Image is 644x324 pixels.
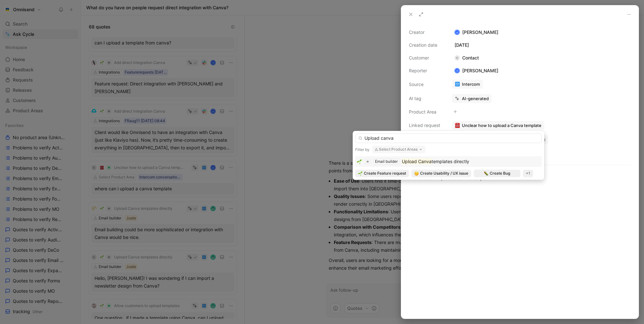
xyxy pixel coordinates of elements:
[420,170,468,177] span: Create Usability / UX issue
[364,170,406,177] span: Create Feature request
[484,171,488,176] img: 🐛
[490,170,510,177] span: Create Bug
[414,171,419,176] img: 🤔
[432,159,469,164] span: templates directly
[375,158,398,165] div: Email builder
[357,159,362,164] img: 🌱
[523,170,533,177] div: +1
[355,147,370,152] div: Filter by
[402,159,432,164] mark: Upload Canva
[358,171,363,176] img: 🌱
[372,146,425,153] button: Select Product Areas
[355,133,542,143] input: Search...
